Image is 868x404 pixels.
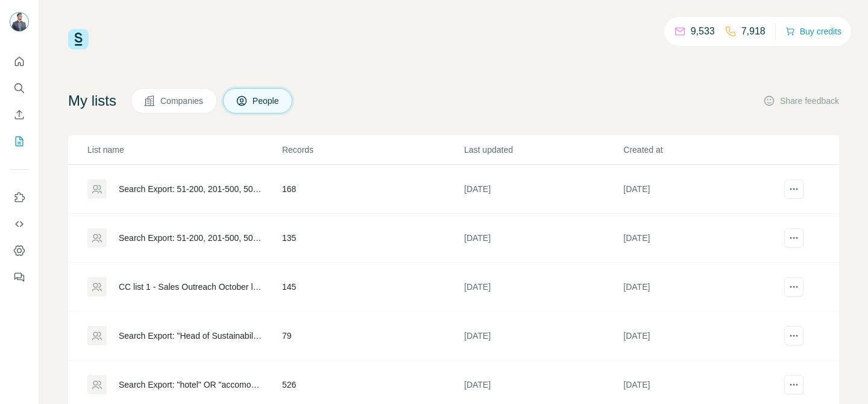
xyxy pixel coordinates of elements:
div: Search Export: "hotel" OR "accomodation" OR "rooms" OR "stay" OR "resort", “Chief Operations Offi... [119,379,262,391]
button: actions [784,228,804,248]
td: [DATE] [623,263,782,312]
td: 135 [281,214,464,263]
div: Search Export: "Head of Sustainability" OR "Director of Sustainability" OR "Sustainability Direct... [119,330,262,342]
td: [DATE] [623,312,782,361]
button: Use Surfe API [10,213,29,235]
p: Last updated [464,144,622,156]
button: Search [10,77,29,99]
td: [DATE] [464,165,623,214]
button: actions [784,179,804,199]
p: Created at [623,144,781,156]
div: Search Export: 51-200, 201-500, 501-1000, 1001-[GEOGRAPHIC_DATA], Chief Research Officer, Chief S... [119,183,262,195]
button: Feedback [10,266,29,288]
button: Dashboard [10,240,29,261]
button: Buy credits [785,23,841,40]
button: Use Surfe on LinkedIn [10,187,29,208]
span: People [253,95,280,107]
td: 145 [281,263,464,312]
span: Companies [160,95,204,107]
div: Search Export: 51-200, 201-500, 501-1000, 1001-5000, [GEOGRAPHIC_DATA], "Chief Research Officer" ... [119,232,262,244]
button: Enrich CSV [10,104,29,126]
h4: My lists [68,91,116,111]
button: My lists [10,130,29,152]
button: Quick start [10,51,29,72]
p: 9,533 [691,24,715,39]
td: [DATE] [623,165,782,214]
p: 7,918 [741,24,766,39]
td: [DATE] [464,263,623,312]
td: [DATE] [464,214,623,263]
td: [DATE] [464,312,623,361]
button: Share feedback [763,95,839,107]
td: 168 [281,165,464,214]
div: CC list 1 - Sales Outreach October list fo [119,281,262,293]
button: actions [784,375,804,394]
td: 79 [281,312,464,361]
p: List name [87,144,281,156]
button: actions [784,326,804,345]
td: [DATE] [623,214,782,263]
img: Avatar [10,12,29,31]
p: Records [282,144,463,156]
button: actions [784,277,804,297]
img: Surfe Logo [68,29,89,50]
